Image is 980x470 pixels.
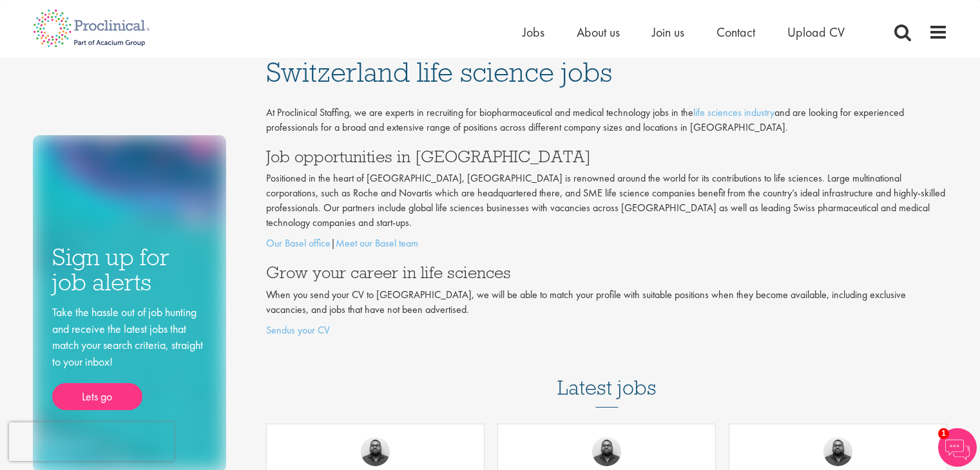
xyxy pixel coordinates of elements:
img: Ashley Bennett [361,437,390,466]
h3: Grow your career in life sciences [266,264,948,281]
p: When you send your CV to [GEOGRAPHIC_DATA], we will be able to match your profile with suitable p... [266,288,948,317]
img: Chatbot [938,428,977,467]
a: Jobs [523,24,544,41]
iframe: reCAPTCHA [9,422,174,461]
a: Sendus your CV [266,323,330,337]
a: Meet our Basel team [336,236,418,250]
a: life sciences industry [693,106,774,119]
div: Take the hassle out of job hunting and receive the latest jobs that match your search criteria, s... [52,304,207,410]
a: Upload CV [787,24,845,41]
h3: Job opportunities in [GEOGRAPHIC_DATA] [266,148,948,165]
a: Our Basel office [266,236,331,250]
a: About us [577,24,620,41]
img: Ashley Bennett [592,437,621,466]
p: | [266,236,948,251]
span: 1 [938,428,949,439]
h3: Latest jobs [557,344,657,408]
span: Switzerland life science jobs [266,55,612,89]
img: Ashley Bennett [823,437,852,466]
a: Contact [716,24,755,41]
p: At Proclinical Staffing, we are experts in recruiting for biopharmaceutical and medical technolog... [266,106,948,135]
a: Lets go [52,383,142,410]
p: Positioned in the heart of [GEOGRAPHIC_DATA], [GEOGRAPHIC_DATA] is renowned around the world for ... [266,171,948,230]
a: Join us [652,24,684,41]
h3: Sign up for job alerts [52,245,207,294]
